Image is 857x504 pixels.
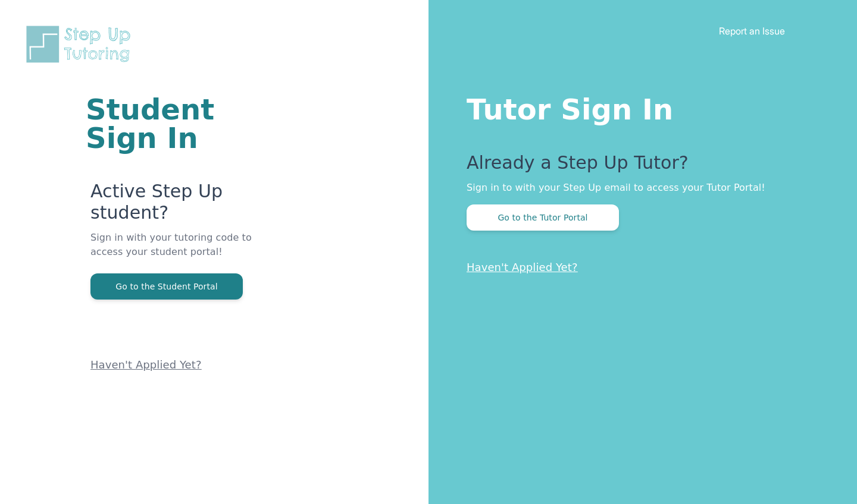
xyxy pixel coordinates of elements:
p: Sign in with your tutoring code to access your student portal! [90,231,286,273]
a: Report an Issue [719,25,785,37]
p: Sign in to with your Step Up email to access your Tutor Portal! [467,181,809,195]
button: Go to the Student Portal [90,273,243,300]
button: Go to the Tutor Portal [467,204,619,231]
p: Already a Step Up Tutor? [467,152,809,181]
img: Step Up Tutoring horizontal logo [24,24,138,65]
a: Haven't Applied Yet? [90,358,202,371]
a: Go to the Student Portal [90,281,243,292]
h1: Student Sign In [86,95,286,152]
a: Go to the Tutor Portal [467,212,619,223]
a: Haven't Applied Yet? [467,261,578,273]
h1: Tutor Sign In [467,90,809,124]
p: Active Step Up student? [90,181,286,231]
